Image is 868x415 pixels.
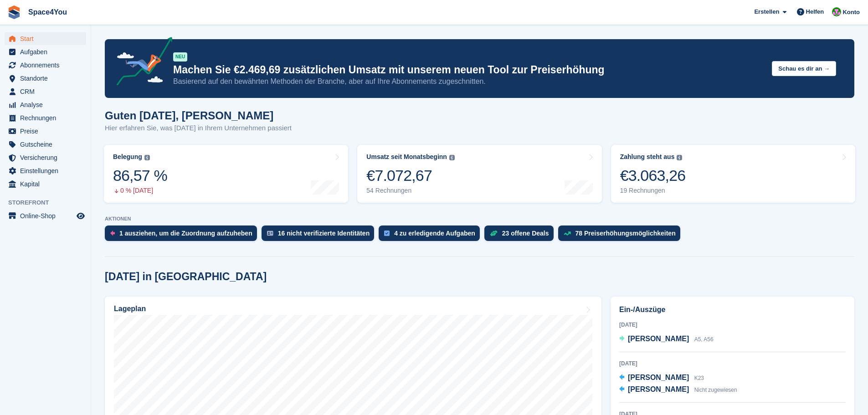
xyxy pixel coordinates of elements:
span: Rechnungen [20,112,75,124]
a: 16 nicht verifizierte Identitäten [262,225,379,246]
h1: Guten [DATE], [PERSON_NAME] [105,109,292,122]
div: 4 zu erledigende Aufgaben [394,230,475,237]
p: Basierend auf den bewährten Methoden der Branche, aber auf Ihre Abonnements zugeschnitten. [173,77,765,87]
span: Abonnements [20,59,75,72]
span: Preise [20,125,75,138]
div: 23 offene Deals [502,230,549,237]
span: Analyse [20,98,75,111]
h2: Ein-/Auszüge [619,304,846,315]
div: 54 Rechnungen [366,187,455,195]
div: Belegung [113,153,142,161]
a: menu [5,98,86,111]
span: Start [20,32,75,45]
span: Kapital [20,178,75,190]
a: menu [5,164,86,177]
img: price_increase_opportunities-93ffe204e8149a01c8c9dc8f82e8f89637d9d84a8eef4429ea346261dce0b2c0.svg [564,231,571,236]
img: icon-info-grey-7440780725fd019a000dd9b08b2336e03edf1995a4989e88bcd33f0948082b44.svg [144,155,150,160]
a: menu [5,112,86,124]
img: icon-info-grey-7440780725fd019a000dd9b08b2336e03edf1995a4989e88bcd33f0948082b44.svg [677,155,682,160]
div: 19 Rechnungen [620,187,686,195]
span: Einstellungen [20,164,75,177]
a: menu [5,138,86,151]
div: 16 nicht verifizierte Identitäten [278,230,370,237]
span: Konto [842,8,860,17]
a: 4 zu erledigende Aufgaben [379,225,484,246]
a: Zahlung steht aus €3.063,26 19 Rechnungen [611,145,855,203]
span: Helfen [806,7,824,16]
img: deal-1b604bf984904fb50ccaf53a9ad4b4a5d6e5aea283cecdc64d6e3604feb123c2.svg [490,230,498,236]
span: [PERSON_NAME] [628,385,689,393]
h2: [DATE] in [GEOGRAPHIC_DATA] [105,271,267,283]
span: [PERSON_NAME] [628,374,689,381]
a: 23 offene Deals [484,225,558,246]
img: Luca-André Talhoff [832,7,841,16]
a: Vorschau-Shop [75,210,86,221]
a: menu [5,85,86,98]
span: Aufgaben [20,46,75,58]
div: 0 % [DATE] [113,187,167,195]
div: [DATE] [619,321,846,329]
img: move_outs_to_deallocate_icon-f764333ba52eb49d3ac5e1228854f67142a1ed5810a6f6cc68b1a99e826820c5.svg [110,231,115,236]
a: menu [5,59,86,72]
img: verify_identity-adf6edd0f0f0b5bbfe63781bf79b02c33cf7c696d77639b501bdc392416b5a36.svg [267,231,273,236]
span: A5, A56 [694,336,714,343]
a: menu [5,125,86,138]
span: Nicht zugewiesen [694,387,737,393]
img: price-adjustments-announcement-icon-8257ccfd72463d97f412b2fc003d46551f7dbcb40ab6d574587a9cd5c0d94... [109,37,173,89]
div: NEU [173,52,187,61]
span: Storefront [8,198,91,207]
a: Belegung 86,57 % 0 % [DATE] [104,145,348,203]
div: 78 Preiserhöhungsmöglichkeiten [575,230,676,237]
a: [PERSON_NAME] Nicht zugewiesen [619,384,737,396]
h2: Lageplan [114,305,146,313]
p: Machen Sie €2.469,69 zusätzlichen Umsatz mit unserem neuen Tool zur Preiserhöhung [173,63,765,77]
div: 86,57 % [113,166,167,185]
a: 1 ausziehen, um die Zuordnung aufzuheben [105,225,262,246]
span: K23 [694,375,704,381]
span: Gutscheine [20,138,75,151]
img: stora-icon-8386f47178a22dfd0bd8f6a31ec36ba5ce8667c1dd55bd0f319d3a0aa187defe.svg [7,5,21,19]
div: Zahlung steht aus [620,153,675,161]
img: task-75834270c22a3079a89374b754ae025e5fb1db73e45f91037f5363f120a921f8.svg [384,231,390,236]
div: Umsatz seit Monatsbeginn [366,153,447,161]
a: Speisekarte [5,210,86,222]
div: [DATE] [619,359,846,368]
a: [PERSON_NAME] K23 [619,372,704,384]
a: Space4You [25,5,71,20]
div: €3.063,26 [620,166,686,185]
span: CRM [20,85,75,98]
span: Online-Shop [20,210,75,222]
a: menu [5,151,86,164]
img: icon-info-grey-7440780725fd019a000dd9b08b2336e03edf1995a4989e88bcd33f0948082b44.svg [449,155,455,160]
span: Versicherung [20,151,75,164]
a: menu [5,46,86,58]
p: Hier erfahren Sie, was [DATE] in Ihrem Unternehmen passiert [105,123,292,133]
a: [PERSON_NAME] A5, A56 [619,333,714,345]
a: Umsatz seit Monatsbeginn €7.072,67 54 Rechnungen [357,145,601,203]
a: menu [5,32,86,45]
a: menu [5,178,86,190]
a: 78 Preiserhöhungsmöglichkeiten [558,225,685,246]
div: €7.072,67 [366,166,455,185]
div: 1 ausziehen, um die Zuordnung aufzuheben [119,230,252,237]
p: AKTIONEN [105,216,854,222]
button: Schau es dir an → [772,61,836,76]
span: Standorte [20,72,75,85]
span: Erstellen [754,7,779,16]
span: [PERSON_NAME] [628,335,689,343]
a: menu [5,72,86,85]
